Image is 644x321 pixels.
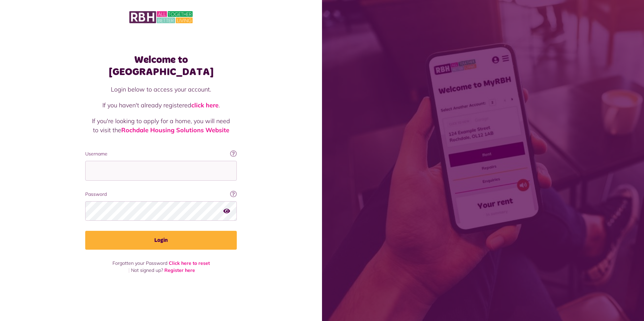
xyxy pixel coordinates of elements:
[92,85,230,94] p: Login below to access your account.
[85,150,237,157] label: Username
[129,10,193,24] img: MyRBH
[169,260,210,266] a: Click here to reset
[131,267,163,273] span: Not signed up?
[85,54,237,78] h1: Welcome to [GEOGRAPHIC_DATA]
[85,231,237,250] button: Login
[92,101,230,110] p: If you haven't already registered .
[85,191,237,198] label: Password
[121,126,229,134] a: Rochdale Housing Solutions Website
[112,260,167,266] span: Forgotten your Password
[92,116,230,135] p: If you're looking to apply for a home, you will need to visit the
[191,101,219,109] a: click here
[164,267,195,273] a: Register here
